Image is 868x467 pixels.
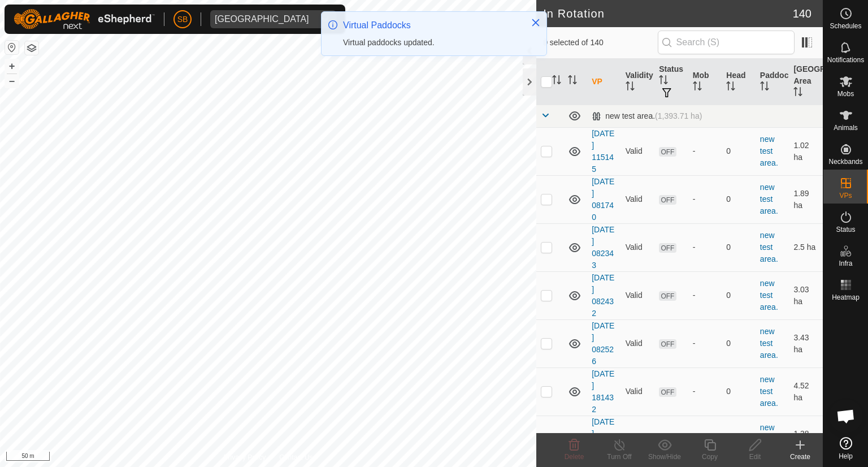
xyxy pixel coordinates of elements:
[839,453,853,460] span: Help
[760,231,778,263] a: new test area.
[215,15,309,24] div: [GEOGRAPHIC_DATA]
[760,279,778,312] a: new test area.
[621,367,655,416] td: Valid
[688,59,722,105] th: Mob
[760,135,778,167] a: new test area.
[552,77,561,86] p-sorticon: Activate to sort
[722,319,756,367] td: 0
[839,260,852,267] span: Infra
[621,319,655,367] td: Valid
[621,416,655,464] td: Valid
[659,243,676,253] span: OFF
[568,77,577,86] p-sorticon: Activate to sort
[789,271,823,319] td: 3.03 ha
[693,241,718,253] div: -
[621,59,655,105] th: Validity
[659,77,668,86] p-sorticon: Activate to sort
[314,10,336,28] div: dropdown trigger
[760,83,769,92] p-sorticon: Activate to sort
[621,223,655,271] td: Valid
[528,15,544,31] button: Close
[14,9,155,29] img: Gallagher Logo
[778,452,823,462] div: Create
[659,339,676,349] span: OFF
[693,83,702,92] p-sorticon: Activate to sort
[592,177,614,222] a: [DATE] 081740
[722,127,756,175] td: 0
[760,327,778,360] a: new test area.
[722,59,756,105] th: Head
[732,452,778,462] div: Edit
[659,195,676,205] span: OFF
[839,192,852,199] span: VPs
[592,129,614,174] a: [DATE] 115145
[789,175,823,223] td: 1.89 ha
[621,127,655,175] td: Valid
[823,433,868,464] a: Help
[827,57,864,63] span: Notifications
[343,37,519,49] div: Virtual paddocks updated.
[789,223,823,271] td: 2.5 ha
[830,23,861,29] span: Schedules
[659,387,676,397] span: OFF
[760,183,778,215] a: new test area.
[722,223,756,271] td: 0
[177,14,188,25] span: SB
[543,7,793,20] h2: In Rotation
[828,158,862,165] span: Neckbands
[722,416,756,464] td: 0
[5,74,19,88] button: –
[693,338,718,349] div: -
[5,41,19,54] button: Reset Map
[832,294,860,301] span: Heatmap
[343,19,519,32] div: Virtual Paddocks
[592,321,614,366] a: [DATE] 082526
[793,5,811,22] span: 140
[621,271,655,319] td: Valid
[659,291,676,301] span: OFF
[565,453,584,461] span: Delete
[658,31,795,54] input: Search (S)
[836,226,855,233] span: Status
[210,10,314,28] span: Tangihanga station
[626,83,635,92] p-sorticon: Activate to sort
[592,273,614,318] a: [DATE] 082432
[279,452,313,462] a: Contact Us
[722,367,756,416] td: 0
[756,59,789,105] th: Paddock
[224,452,266,462] a: Privacy Policy
[592,111,702,121] div: new test area.
[592,417,614,462] a: [DATE] 181617
[693,386,718,397] div: -
[789,416,823,464] td: 1.38 ha
[789,127,823,175] td: 1.02 ha
[655,111,702,120] span: (1,393.71 ha)
[687,452,732,462] div: Copy
[789,367,823,416] td: 4.52 ha
[726,83,735,92] p-sorticon: Activate to sort
[834,124,858,131] span: Animals
[654,59,688,105] th: Status
[592,225,614,270] a: [DATE] 082343
[5,59,19,73] button: +
[722,175,756,223] td: 0
[793,89,802,98] p-sorticon: Activate to sort
[543,37,657,49] span: 0 selected of 140
[621,175,655,223] td: Valid
[693,289,718,301] div: -
[693,145,718,157] div: -
[642,452,687,462] div: Show/Hide
[760,423,778,456] a: new test area.
[829,399,863,433] div: Open chat
[659,147,676,157] span: OFF
[722,271,756,319] td: 0
[693,193,718,205] div: -
[789,59,823,105] th: [GEOGRAPHIC_DATA] Area
[25,41,38,55] button: Map Layers
[789,319,823,367] td: 3.43 ha
[592,369,614,414] a: [DATE] 181432
[760,375,778,408] a: new test area.
[597,452,642,462] div: Turn Off
[837,90,854,97] span: Mobs
[587,59,621,105] th: VP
